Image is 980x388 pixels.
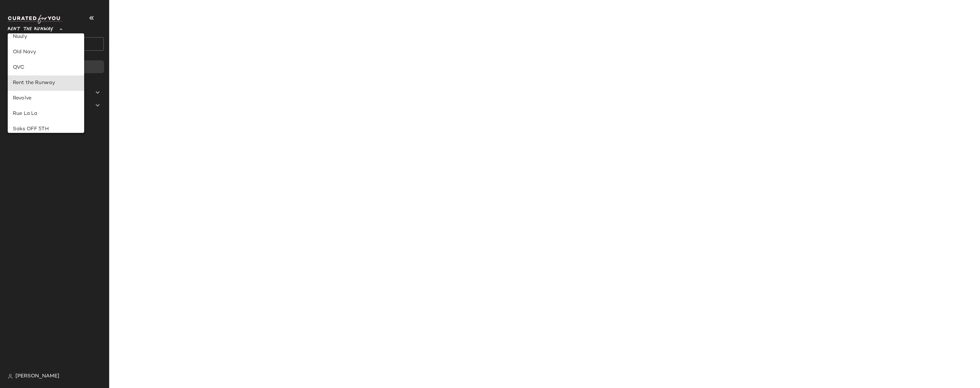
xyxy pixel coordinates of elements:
[13,79,79,87] div: Rent the Runway
[13,95,79,102] div: Revolve
[8,33,84,133] div: undefined-list
[13,64,79,72] div: QVC
[13,125,79,133] div: Saks OFF 5TH
[8,22,53,33] span: Rent the Runway
[8,374,13,379] img: svg%3e
[8,15,62,24] img: cfy_white_logo.C9jOOHJF.svg
[15,373,59,380] span: [PERSON_NAME]
[13,48,79,56] div: Old Navy
[13,110,79,118] div: Rue La La
[13,33,79,41] div: Nuuly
